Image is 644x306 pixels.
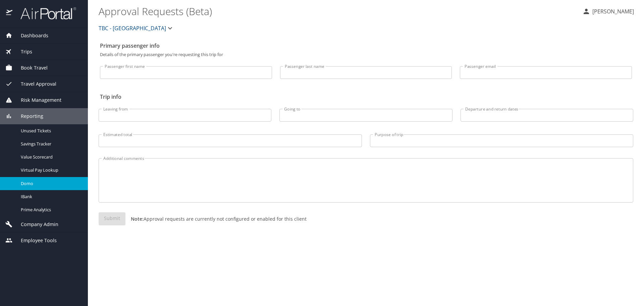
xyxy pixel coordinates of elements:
[21,167,80,173] span: Virtual Pay Lookup
[12,64,48,72] span: Book Travel
[12,237,57,244] span: Employee Tools
[21,180,80,187] span: Domo
[99,24,166,33] span: TBC - [GEOGRAPHIC_DATA]
[580,5,637,17] button: [PERSON_NAME]
[12,48,32,55] span: Trips
[21,141,80,147] span: Savings Tracker
[100,52,632,57] p: Details of the primary passenger you're requesting this trip for
[21,207,80,213] span: Prime Analytics
[99,1,577,21] h1: Approval Requests (Beta)
[21,193,80,200] span: IBank
[125,215,307,222] p: Approval requests are currently not configured or enabled for this client
[13,7,76,20] img: airportal-logo.png
[100,91,632,102] h2: Trip info
[12,80,56,88] span: Travel Approval
[96,21,177,35] button: TBC - [GEOGRAPHIC_DATA]
[21,128,80,134] span: Unused Tickets
[100,40,632,51] h2: Primary passenger info
[6,7,13,20] img: icon-airportal.png
[590,7,634,15] p: [PERSON_NAME]
[12,96,61,104] span: Risk Management
[12,113,43,120] span: Reporting
[21,154,80,160] span: Value Scorecard
[12,221,58,228] span: Company Admin
[12,32,48,39] span: Dashboards
[131,216,144,222] strong: Note:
